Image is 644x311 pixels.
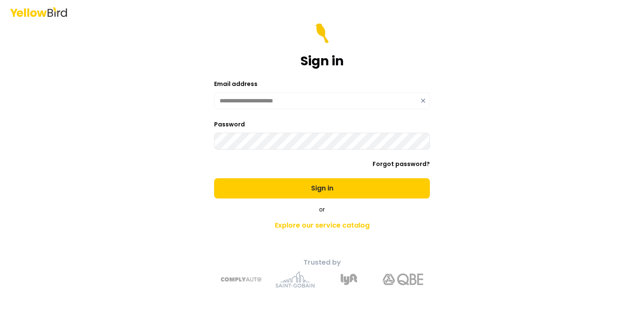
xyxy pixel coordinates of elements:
span: or [319,205,325,214]
label: Email address [214,80,258,88]
label: Password [214,120,245,129]
button: Sign in [214,178,430,198]
a: Forgot password? [373,160,430,168]
p: Trusted by [174,257,470,268]
h1: Sign in [301,54,344,69]
a: Explore our service catalog [174,217,470,234]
